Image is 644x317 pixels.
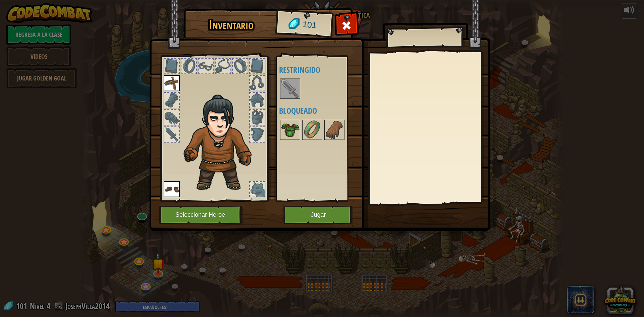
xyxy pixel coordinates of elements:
[159,206,244,224] button: Seleccionar Heroe
[325,120,344,139] img: portrait.png
[164,181,180,197] img: portrait.png
[283,206,354,224] button: Jugar
[281,120,300,139] img: portrait.png
[180,94,263,192] img: hair_2.png
[164,75,180,91] img: portrait.png
[302,18,317,32] span: 101
[281,79,300,98] img: portrait.png
[279,106,363,115] h4: Bloqueado
[303,120,322,139] img: portrait.png
[189,18,274,32] h1: Inventario
[279,65,363,74] h4: Restringido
